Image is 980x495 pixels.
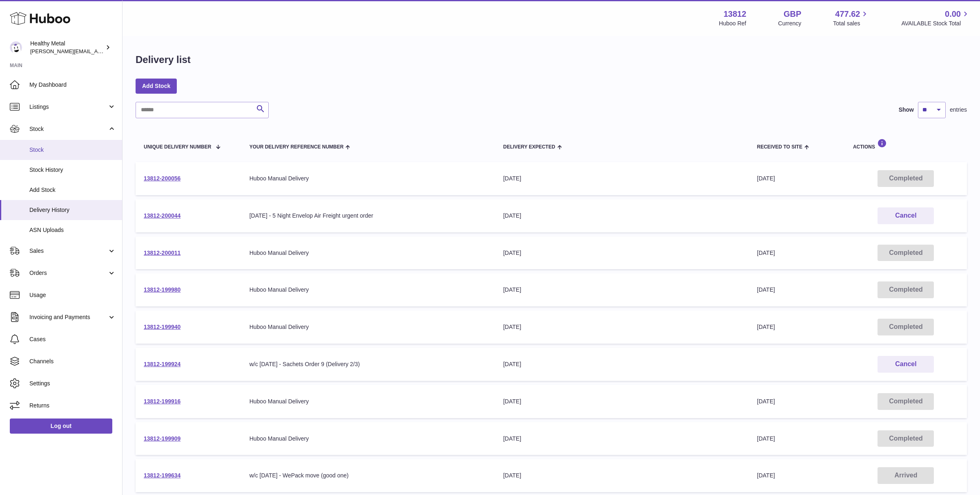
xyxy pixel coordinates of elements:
[757,286,775,293] span: [DATE]
[29,103,107,111] span: Listings
[144,361,180,367] a: 13812-199924
[249,323,487,331] div: Huboo Manual Delivery
[136,53,191,66] h1: Delivery list
[833,9,869,27] a: 477.62 Total sales
[901,9,970,27] a: 0.00 AVAILABLE Stock Total
[144,286,180,293] a: 13812-199980
[249,398,487,405] div: Huboo Manual Delivery
[719,20,746,27] div: Huboo Ref
[29,313,107,321] span: Invoicing and Payments
[29,358,116,365] span: Channels
[503,175,741,182] div: [DATE]
[503,360,741,368] div: [DATE]
[503,249,741,257] div: [DATE]
[249,144,344,150] span: Your Delivery Reference Number
[29,269,107,277] span: Orders
[136,79,177,93] a: Add Stock
[503,398,741,405] div: [DATE]
[144,472,180,479] a: 13812-199634
[757,175,775,182] span: [DATE]
[249,212,487,220] div: [DATE] - 5 Night Envelop Air Freight urgent order
[757,144,802,150] span: Received to Site
[144,250,180,256] a: 13812-200011
[29,166,116,174] span: Stock History
[144,144,211,150] span: Unique Delivery Number
[899,106,914,114] label: Show
[10,418,112,433] a: Log out
[503,435,741,443] div: [DATE]
[503,212,741,220] div: [DATE]
[29,247,107,255] span: Sales
[757,324,775,330] span: [DATE]
[30,40,104,55] div: Healthy Metal
[29,81,116,89] span: My Dashboard
[29,146,116,154] span: Stock
[29,125,107,133] span: Stock
[503,286,741,294] div: [DATE]
[950,106,967,114] span: entries
[249,249,487,257] div: Huboo Manual Delivery
[144,398,180,405] a: 13812-199916
[249,472,487,479] div: w/c [DATE] - WePack move (good one)
[757,250,775,256] span: [DATE]
[29,186,116,194] span: Add Stock
[249,175,487,182] div: Huboo Manual Delivery
[757,398,775,405] span: [DATE]
[144,435,180,442] a: 13812-199909
[757,435,775,442] span: [DATE]
[833,20,869,27] span: Total sales
[30,48,164,54] span: [PERSON_NAME][EMAIL_ADDRESS][DOMAIN_NAME]
[878,207,934,224] button: Cancel
[757,472,775,479] span: [DATE]
[835,9,860,20] span: 477.62
[724,9,746,20] strong: 13812
[878,356,934,373] button: Cancel
[29,226,116,234] span: ASN Uploads
[784,9,801,20] strong: GBP
[29,206,116,214] span: Delivery History
[144,324,180,330] a: 13812-199940
[901,20,970,27] span: AVAILABLE Stock Total
[29,402,116,409] span: Returns
[249,360,487,368] div: w/c [DATE] - Sachets Order 9 (Delivery 2/3)
[853,139,959,150] div: Actions
[945,9,961,20] span: 0.00
[10,41,22,54] img: jose@healthy-metal.com
[503,144,555,150] span: Delivery Expected
[778,20,802,27] div: Currency
[29,380,116,387] span: Settings
[503,323,741,331] div: [DATE]
[29,335,116,343] span: Cases
[249,286,487,294] div: Huboo Manual Delivery
[249,435,487,443] div: Huboo Manual Delivery
[29,291,116,299] span: Usage
[144,212,180,219] a: 13812-200044
[144,175,180,182] a: 13812-200056
[503,472,741,479] div: [DATE]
